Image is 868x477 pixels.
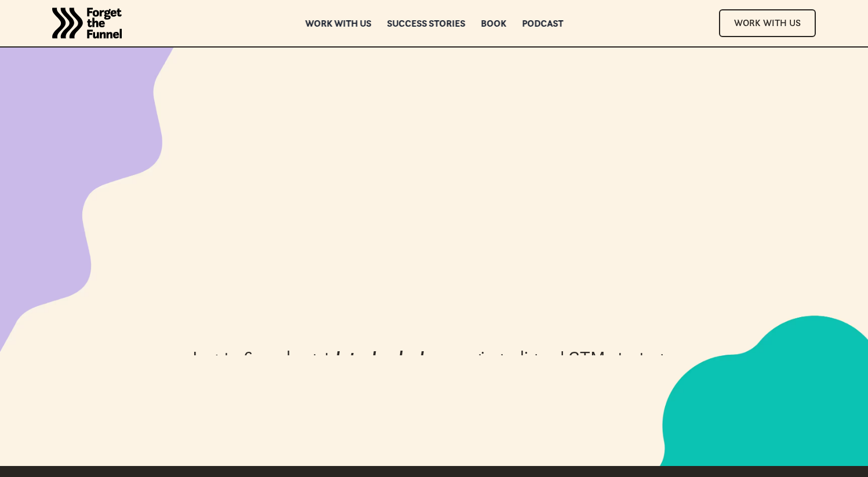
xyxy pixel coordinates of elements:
em: data-backed [331,347,424,368]
a: Work With Us [719,9,816,37]
div: In 4 to 6 weeks get messaging, aligned GTM strategy, and a to move forward with confidence. [188,346,681,393]
a: Book [481,19,506,27]
a: Podcast [522,19,563,27]
a: Work with us [305,19,371,27]
a: Success Stories [387,19,465,27]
